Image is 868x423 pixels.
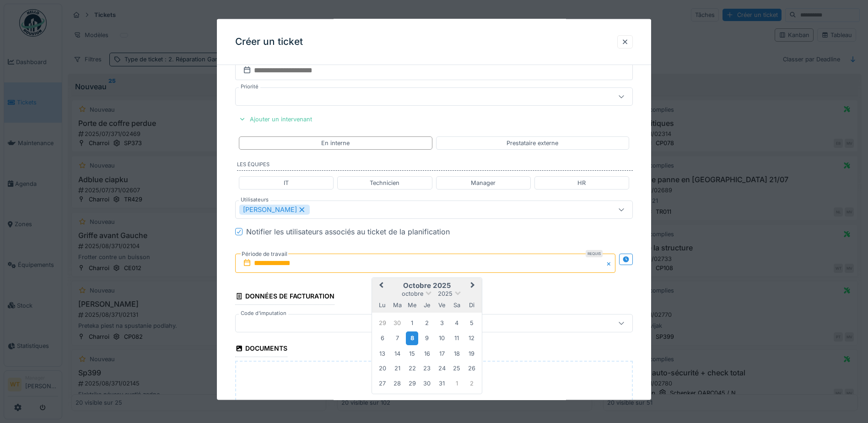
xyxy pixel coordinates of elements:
[605,254,615,273] button: Close
[421,316,433,329] div: Choose jeudi 2 octobre 2025
[421,332,433,344] div: Choose jeudi 9 octobre 2025
[436,377,448,389] div: Choose vendredi 31 octobre 2025
[391,377,404,389] div: Choose mardi 28 octobre 2025
[235,113,316,125] div: Ajouter un intervenant
[451,332,463,344] div: Choose samedi 11 octobre 2025
[376,347,388,359] div: Choose lundi 13 octobre 2025
[406,377,418,389] div: Choose mercredi 29 octobre 2025
[406,362,418,374] div: Choose mercredi 22 octobre 2025
[239,82,260,90] label: Priorité
[373,279,388,293] button: Previous Month
[436,316,448,329] div: Choose vendredi 3 octobre 2025
[436,362,448,374] div: Choose vendredi 24 octobre 2025
[402,290,423,297] span: octobre
[372,282,482,290] h2: octobre 2025
[376,299,388,311] div: lundi
[321,139,350,147] div: En interne
[451,316,463,329] div: Choose samedi 4 octobre 2025
[376,316,388,329] div: Choose lundi 29 septembre 2025
[436,332,448,344] div: Choose vendredi 10 octobre 2025
[235,342,287,357] div: Documents
[246,226,450,237] div: Notifier les utilisateurs associés au ticket de la planification
[465,377,478,389] div: Choose dimanche 2 novembre 2025
[375,315,479,390] div: Month octobre, 2025
[406,347,418,359] div: Choose mercredi 15 octobre 2025
[471,179,496,187] div: Manager
[284,179,289,187] div: IT
[421,347,433,359] div: Choose jeudi 16 octobre 2025
[586,250,603,257] div: Requis
[391,299,404,311] div: mardi
[507,139,558,147] div: Prestataire externe
[237,161,633,171] label: Les équipes
[438,290,453,297] span: 2025
[436,299,448,311] div: vendredi
[376,377,388,389] div: Choose lundi 27 octobre 2025
[239,196,270,204] label: Utilisateurs
[241,249,288,259] label: Période de travail
[421,299,433,311] div: jeudi
[406,299,418,311] div: mercredi
[465,299,478,311] div: dimanche
[451,362,463,374] div: Choose samedi 25 octobre 2025
[451,377,463,389] div: Choose samedi 1 novembre 2025
[465,332,478,344] div: Choose dimanche 12 octobre 2025
[391,362,404,374] div: Choose mardi 21 octobre 2025
[465,362,478,374] div: Choose dimanche 26 octobre 2025
[239,205,310,215] div: [PERSON_NAME]
[421,377,433,389] div: Choose jeudi 30 octobre 2025
[391,347,404,359] div: Choose mardi 14 octobre 2025
[466,279,481,293] button: Next Month
[376,362,388,374] div: Choose lundi 20 octobre 2025
[465,316,478,329] div: Choose dimanche 5 octobre 2025
[451,347,463,359] div: Choose samedi 18 octobre 2025
[241,56,290,66] label: Date de fin prévue
[465,347,478,359] div: Choose dimanche 19 octobre 2025
[421,362,433,374] div: Choose jeudi 23 octobre 2025
[370,179,399,187] div: Technicien
[391,332,404,344] div: Choose mardi 7 octobre 2025
[235,36,303,48] h3: Créer un ticket
[376,332,388,344] div: Choose lundi 6 octobre 2025
[235,289,334,305] div: Données de facturation
[436,347,448,359] div: Choose vendredi 17 octobre 2025
[406,331,418,345] div: Choose mercredi 8 octobre 2025
[391,316,404,329] div: Choose mardi 30 septembre 2025
[239,309,288,317] label: Code d'imputation
[406,316,418,329] div: Choose mercredi 1 octobre 2025
[577,179,586,187] div: HR
[451,299,463,311] div: samedi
